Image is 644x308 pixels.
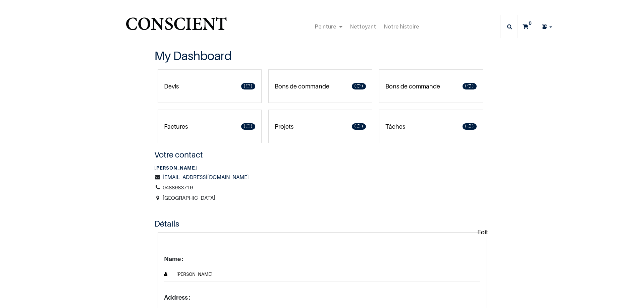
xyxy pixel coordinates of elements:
p: Edit [477,228,488,237]
a: Logo of Conscient [124,13,228,40]
p: Projets [275,122,293,131]
p: Address : [164,293,480,302]
span: Notre histoire [384,22,419,30]
a: Peinture [311,15,346,38]
p: Name : [164,254,480,263]
sup: 0 [527,20,533,26]
h4: Détails [154,219,490,229]
b: [PERSON_NAME] [154,165,197,171]
h4: Votre contact [154,149,490,160]
a: 0 [518,15,537,38]
p: Devis [164,82,179,91]
a: [EMAIL_ADDRESS][DOMAIN_NAME] [163,173,249,182]
span: 0488983719 [163,183,193,192]
p: Bons de commande [275,82,329,91]
a: Projets [268,110,372,143]
img: Conscient [124,13,228,40]
span: [PERSON_NAME] [168,270,212,278]
a: Edit [476,221,490,243]
p: Tâches [385,122,405,131]
h3: My Dashboard [154,48,490,64]
span: Nettoyant [350,22,376,30]
p: Bons de commande [385,82,440,91]
a: Bons de commande [268,69,372,103]
a: Bons de commande [379,69,483,103]
a: Tâches [379,110,483,143]
a: Devis [158,69,262,103]
span: [GEOGRAPHIC_DATA] [163,193,215,202]
p: Factures [164,122,188,131]
span: Peinture [315,22,336,30]
a: Factures [158,110,262,143]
